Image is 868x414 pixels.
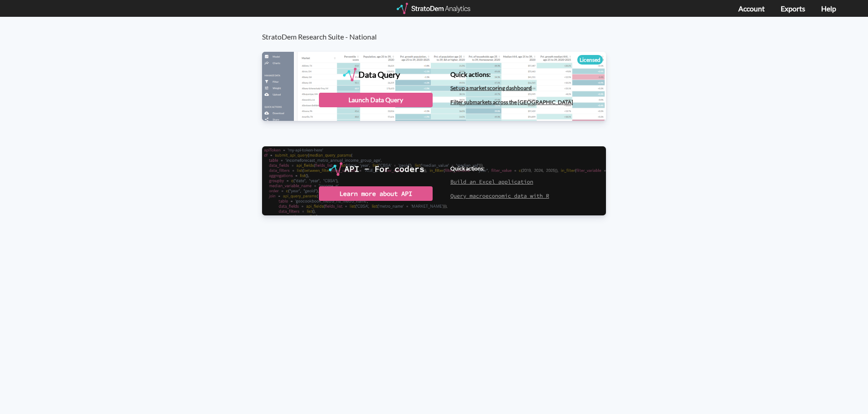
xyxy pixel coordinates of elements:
a: Filter submarkets across the [GEOGRAPHIC_DATA] [450,99,573,105]
a: Exports [781,4,805,13]
a: Query macroeconomic data with R [450,192,549,199]
h4: Quick actions: [450,71,573,78]
div: API - For coders [344,162,424,176]
div: Data Query [358,68,400,81]
h3: StratoDem Research Suite - National [262,17,616,41]
a: Build an Excel application [450,178,533,185]
div: Licensed [577,55,603,65]
h4: Quick actions: [450,165,549,171]
div: Launch Data Query [319,93,433,107]
a: Set up a market scoring dashboard [450,85,532,91]
div: Learn more about API [319,186,433,201]
a: Account [738,4,765,13]
a: Help [821,4,836,13]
